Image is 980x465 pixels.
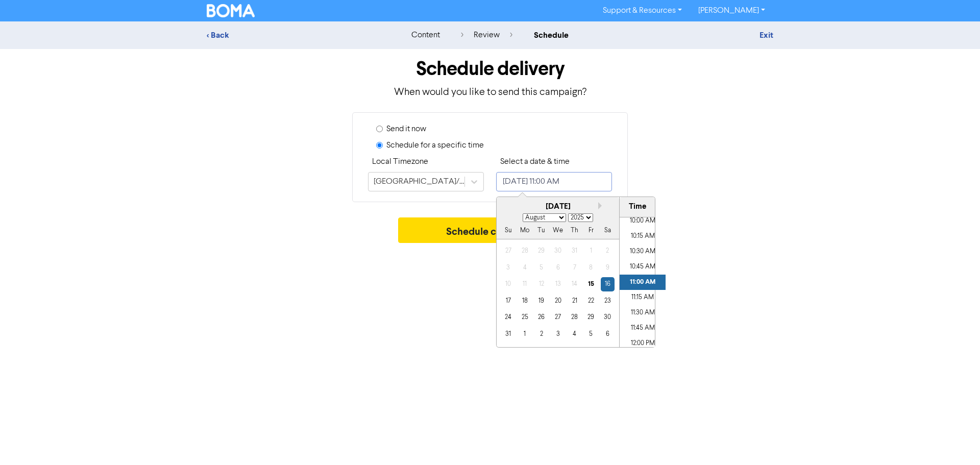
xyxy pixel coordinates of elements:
div: day-4 [568,327,581,341]
div: day-26 [534,310,548,324]
div: day-31 [568,244,581,258]
div: day-17 [501,294,515,308]
div: Th [568,224,581,238]
div: day-1 [518,327,532,341]
div: day-3 [551,327,565,341]
div: day-28 [518,244,532,258]
div: day-9 [601,261,615,275]
div: day-30 [551,244,565,258]
button: Schedule campaign [398,217,582,243]
label: Schedule for a specific time [386,139,484,152]
div: [DATE] [497,201,619,213]
div: day-13 [551,277,565,291]
div: day-3 [501,261,515,275]
div: Time [622,201,652,213]
div: day-21 [568,294,581,308]
div: day-29 [534,244,548,258]
li: 11:00 AM [620,275,666,290]
div: day-20 [551,294,565,308]
div: month-2025-08 [500,243,616,342]
div: day-25 [518,310,532,324]
div: Tu [534,224,548,238]
h1: Schedule delivery [207,57,773,81]
label: Local Timezone [372,156,428,168]
div: Mo [518,224,532,238]
div: day-28 [568,310,581,324]
div: day-5 [534,261,548,275]
img: BOMA Logo [207,4,255,17]
div: day-6 [551,261,565,275]
div: day-15 [584,277,598,291]
div: schedule [534,29,569,41]
li: 11:15 AM [620,290,666,305]
div: day-11 [518,277,532,291]
div: day-10 [501,277,515,291]
a: Exit [759,30,773,40]
li: 11:30 AM [620,305,666,321]
div: review [461,29,512,41]
div: < Back [207,29,385,41]
input: Click to select a date [496,172,612,191]
label: Send it now [386,123,426,135]
div: day-31 [501,327,515,341]
div: day-2 [601,244,615,258]
a: Support & Resources [595,3,690,19]
div: day-18 [518,294,532,308]
li: 12:00 PM [620,336,666,351]
div: day-6 [601,327,615,341]
div: day-8 [584,261,598,275]
div: [GEOGRAPHIC_DATA]/[GEOGRAPHIC_DATA] [374,176,465,188]
div: day-27 [551,310,565,324]
label: Select a date & time [500,156,570,168]
div: day-19 [534,294,548,308]
div: Sa [601,224,615,238]
div: day-1 [584,244,598,258]
li: 11:45 AM [620,321,666,336]
div: day-2 [534,327,548,341]
div: day-7 [568,261,581,275]
div: day-5 [584,327,598,341]
div: day-14 [568,277,581,291]
div: Fr [584,224,598,238]
div: day-4 [518,261,532,275]
a: [PERSON_NAME] [690,3,773,19]
button: Next month [598,202,605,209]
div: day-30 [601,310,615,324]
iframe: Chat Widget [852,355,980,465]
div: content [411,29,440,41]
p: When would you like to send this campaign? [207,85,773,100]
li: 10:30 AM [620,244,666,259]
div: day-12 [534,277,548,291]
div: day-27 [501,244,515,258]
div: day-24 [501,310,515,324]
div: day-29 [584,310,598,324]
li: 10:00 AM [620,213,666,229]
div: day-16 [601,277,615,291]
div: day-23 [601,294,615,308]
li: 10:15 AM [620,229,666,244]
li: 10:45 AM [620,259,666,275]
div: We [551,224,565,238]
div: Su [501,224,515,238]
div: day-22 [584,294,598,308]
